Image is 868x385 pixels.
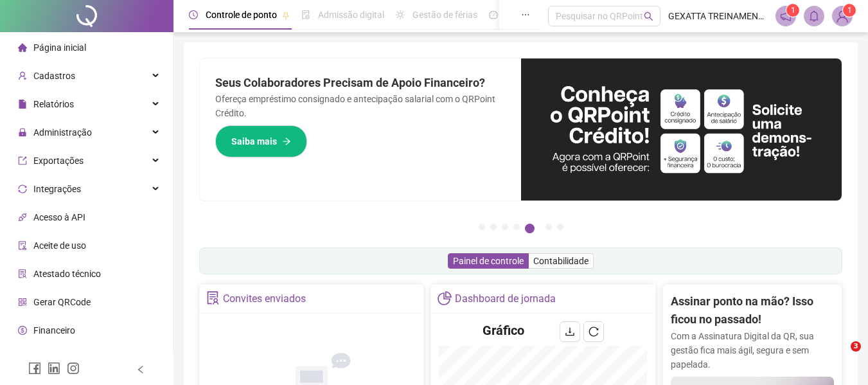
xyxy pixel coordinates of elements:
[455,288,556,310] div: Dashboard de jornada
[521,58,842,201] img: banner%2F11e687cd-1386-4cbd-b13b-7bd81425532d.png
[533,256,589,266] span: Contabilidade
[33,354,98,364] span: Central de ajuda
[396,10,405,19] span: sun
[490,224,497,230] button: 2
[502,224,508,230] button: 3
[33,42,86,53] span: Página inicial
[33,297,91,307] span: Gerar QRCode
[847,6,852,15] span: 1
[851,341,861,352] span: 3
[780,10,792,22] span: notification
[33,156,84,166] span: Exportações
[18,156,27,165] span: export
[206,291,220,305] span: solution
[668,9,768,23] span: GEXATTA TREINAMENTO PROFISSIONAL LTDA
[18,184,27,193] span: sync
[136,365,145,374] span: left
[33,212,85,222] span: Acesso à API
[223,288,306,310] div: Convites enviados
[565,327,575,337] span: download
[545,224,552,230] button: 6
[18,241,27,250] span: audit
[18,213,27,222] span: api
[833,6,852,26] img: 3599
[18,71,27,80] span: user-add
[525,224,535,233] button: 5
[48,362,60,375] span: linkedin
[786,4,799,17] sup: 1
[33,184,81,194] span: Integrações
[791,6,795,15] span: 1
[438,291,451,305] span: pie-chart
[28,362,41,375] span: facebook
[33,71,75,81] span: Cadastros
[18,43,27,52] span: home
[231,134,277,148] span: Saiba mais
[489,10,498,19] span: dashboard
[808,10,820,22] span: bell
[206,10,277,20] span: Controle de ponto
[33,269,101,279] span: Atestado técnico
[33,325,75,336] span: Financeiro
[18,326,27,335] span: dollar
[189,10,198,19] span: clock-circle
[18,100,27,109] span: file
[18,128,27,137] span: lock
[33,240,86,251] span: Aceite de uso
[215,92,506,120] p: Ofereça empréstimo consignado e antecipação salarial com o QRPoint Crédito.
[453,256,524,266] span: Painel de controle
[33,127,92,138] span: Administração
[18,269,27,278] span: solution
[18,298,27,307] span: qrcode
[644,12,653,21] span: search
[67,362,80,375] span: instagram
[318,10,384,20] span: Admissão digital
[671,329,834,372] p: Com a Assinatura Digital da QR, sua gestão fica mais ágil, segura e sem papelada.
[824,341,855,372] iframe: Intercom live chat
[483,321,524,339] h4: Gráfico
[33,99,74,109] span: Relatórios
[521,10,530,19] span: ellipsis
[513,224,520,230] button: 4
[479,224,485,230] button: 1
[589,327,599,337] span: reload
[671,292,834,329] h2: Assinar ponto na mão? Isso ficou no passado!
[282,12,290,19] span: pushpin
[301,10,310,19] span: file-done
[215,74,506,92] h2: Seus Colaboradores Precisam de Apoio Financeiro?
[282,137,291,146] span: arrow-right
[215,125,307,157] button: Saiba mais
[412,10,477,20] span: Gestão de férias
[557,224,563,230] button: 7
[843,4,856,17] sup: Atualize o seu contato no menu Meus Dados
